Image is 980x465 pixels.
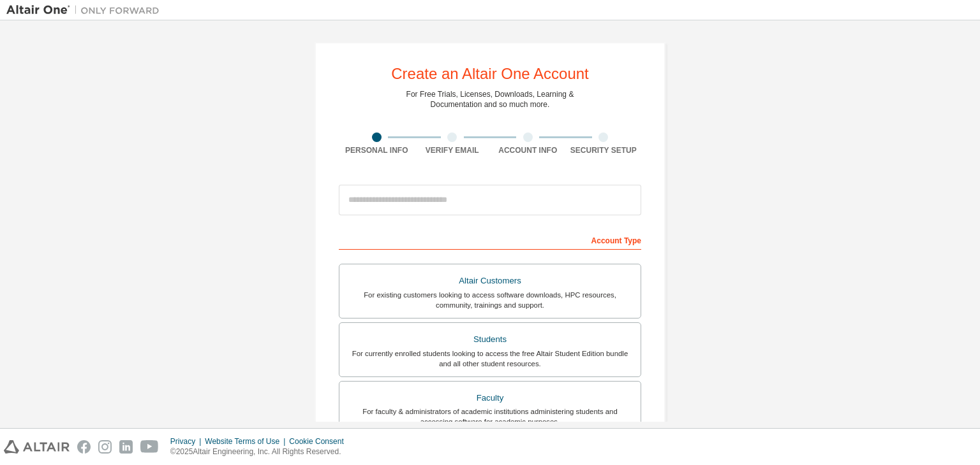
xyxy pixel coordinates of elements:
[566,145,642,155] div: Security Setup
[391,66,589,82] div: Create an Altair One Account
[347,290,633,310] div: For existing customers looking to access software downloads, HPC resources, community, trainings ...
[415,145,491,155] div: Verify Email
[4,440,70,454] img: altair_logo.svg
[339,229,641,250] div: Account Type
[347,348,633,369] div: For currently enrolled students looking to access the free Altair Student Edition bundle and all ...
[347,331,633,348] div: Students
[170,447,352,457] p: © 2025 Altair Engineering, Inc. All Rights Reserved.
[140,440,159,454] img: youtube.svg
[170,436,205,447] div: Privacy
[289,436,351,447] div: Cookie Consent
[77,440,91,454] img: facebook.svg
[339,145,415,155] div: Personal Info
[490,145,566,155] div: Account Info
[205,436,289,447] div: Website Terms of Use
[347,406,633,427] div: For faculty & administrators of academic institutions administering students and accessing softwa...
[98,440,112,454] img: instagram.svg
[6,4,166,17] img: Altair One
[119,440,133,454] img: linkedin.svg
[406,89,574,110] div: For Free Trials, Licenses, Downloads, Learning & Documentation and so much more.
[347,389,633,407] div: Faculty
[347,272,633,290] div: Altair Customers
